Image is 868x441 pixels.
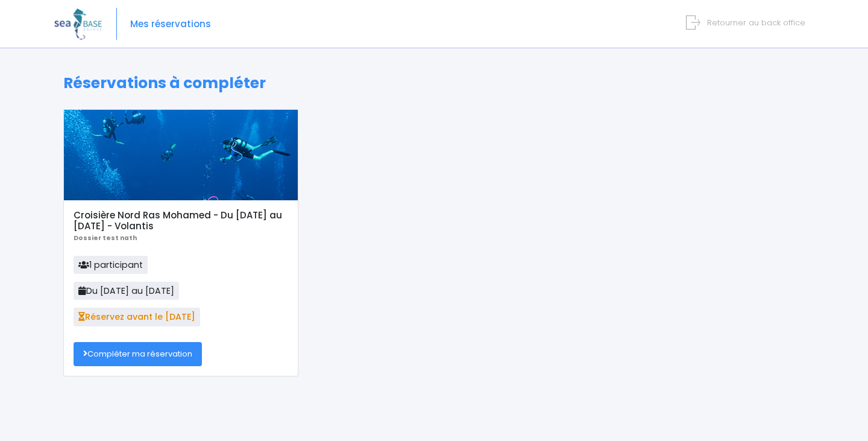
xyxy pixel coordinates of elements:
[691,17,805,28] a: Retourner au back office
[74,342,202,366] a: Compléter ma réservation
[74,282,179,300] span: Du [DATE] au [DATE]
[707,17,805,28] span: Retourner au back office
[74,308,200,326] span: Réservez avant le [DATE]
[74,210,288,232] h5: Croisière Nord Ras Mohamed - Du [DATE] au [DATE] - Volantis
[74,233,137,243] b: Dossier test nath
[63,74,805,92] h1: Réservations à compléter
[74,256,148,274] span: 1 participant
